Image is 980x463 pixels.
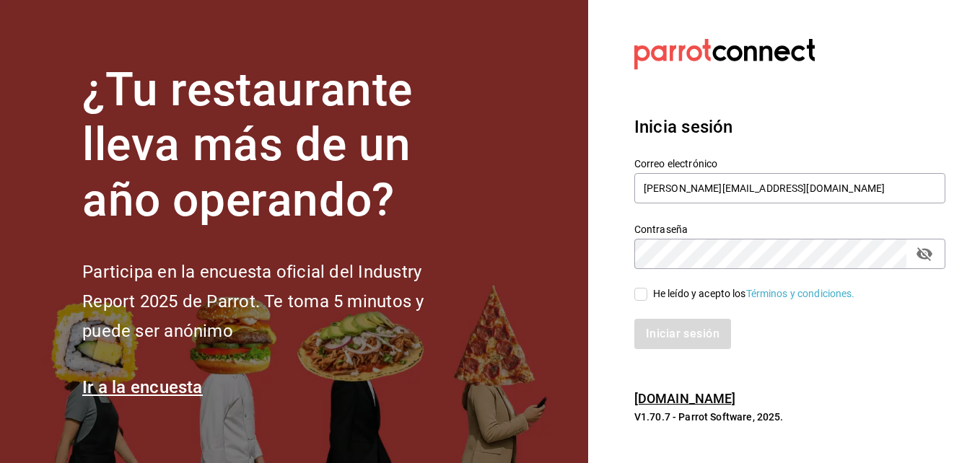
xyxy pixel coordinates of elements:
p: V1.70.7 - Parrot Software, 2025. [634,410,945,424]
label: Correo electrónico [634,158,945,168]
a: Términos y condiciones. [746,288,855,299]
h3: Inicia sesión [634,114,945,140]
h2: Participa en la encuesta oficial del Industry Report 2025 de Parrot. Te toma 5 minutos y puede se... [82,257,472,345]
a: [DOMAIN_NAME] [634,391,736,406]
a: Ir a la encuesta [82,377,203,397]
label: Contraseña [634,224,945,234]
h1: ¿Tu restaurante lleva más de un año operando? [82,63,472,229]
button: passwordField [912,242,937,266]
input: Ingresa tu correo electrónico [634,173,945,203]
div: He leído y acepto los [653,286,855,301]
